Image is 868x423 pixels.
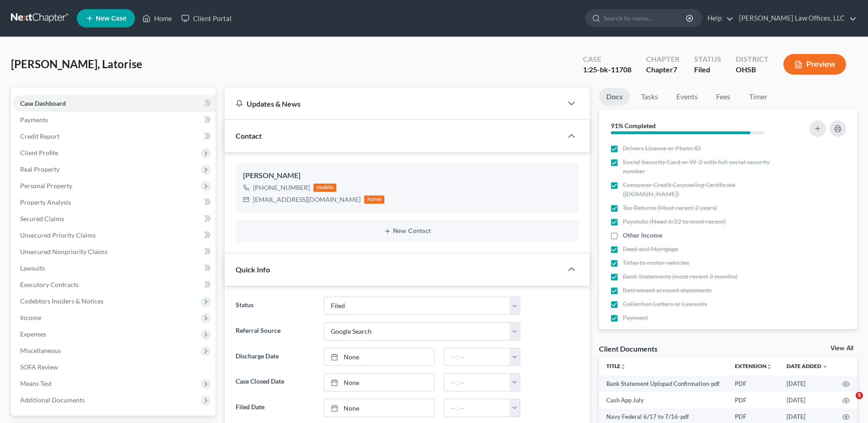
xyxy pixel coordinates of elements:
[583,54,631,65] div: Case
[599,344,658,353] div: Client Documents
[599,392,728,408] td: Cash App July
[231,399,319,417] label: Filed Date
[138,10,177,27] a: Home
[236,265,270,274] span: Quick Info
[177,10,236,27] a: Client Portal
[20,363,58,371] span: SOFA Review
[599,88,630,106] a: Docs
[669,88,705,106] a: Events
[623,157,785,176] span: Social Security Card or W-2 with full social security number
[623,144,701,153] span: Drivers License or Photo ID
[837,392,859,414] iframe: Intercom live chat
[13,244,216,260] a: Unsecured Nonpriority Claims
[623,258,689,267] span: Titles to motor vehicles
[13,194,216,211] a: Property Analysis
[20,330,46,338] span: Expenses
[611,122,656,130] strong: 91% Completed
[20,99,66,107] span: Case Dashboard
[20,132,59,140] span: Credit Report
[20,347,61,354] span: Miscellaneous
[20,297,103,305] span: Codebtors Insiders & Notices
[13,359,216,375] a: SOFA Review
[623,299,707,309] span: Collection Letters or Lawsuits
[620,364,626,369] i: unfold_more
[20,396,85,404] span: Additional Documents
[444,348,510,366] input: -- : --
[779,392,835,408] td: [DATE]
[20,182,72,190] span: Personal Property
[742,88,775,106] a: Timer
[822,364,828,369] i: expand_more
[709,88,738,106] a: Fees
[13,227,216,244] a: Unsecured Priority Claims
[623,217,726,226] span: Paystubs (Need 6/22 to most recent)
[444,399,510,417] input: -- : --
[728,392,779,408] td: PDF
[324,399,434,417] a: None
[324,374,434,391] a: None
[243,170,571,181] div: [PERSON_NAME]
[694,65,721,75] div: Filed
[13,277,216,293] a: Executory Contracts
[694,54,721,65] div: Status
[623,272,738,281] span: Bank Statements (most recent 3 months)
[444,374,510,391] input: -- : --
[20,149,58,157] span: Client Profile
[787,363,828,369] a: Date Added expand_more
[673,65,677,74] span: 7
[324,348,434,366] a: None
[20,380,52,387] span: Means Test
[13,128,216,145] a: Credit Report
[830,345,853,352] a: View All
[728,375,779,392] td: PDF
[606,363,626,369] a: Titleunfold_more
[20,248,108,255] span: Unsecured Nonpriority Claims
[20,215,64,222] span: Secured Claims
[646,65,679,75] div: Chapter
[13,260,216,277] a: Lawsuits
[20,165,59,173] span: Real Property
[231,322,319,341] label: Referral Source
[634,88,665,106] a: Tasks
[253,183,310,192] div: [PHONE_NUMBER]
[734,10,857,27] a: [PERSON_NAME] Law Offices, LLC
[231,373,319,391] label: Case Closed Date
[313,184,336,192] div: mobile
[243,228,571,235] button: New Contact
[13,112,216,128] a: Payments
[13,211,216,227] a: Secured Claims
[856,392,863,399] span: 5
[20,314,41,321] span: Income
[20,231,96,239] span: Unsecured Priority Claims
[623,286,712,295] span: Retirement account statements
[735,363,772,369] a: Extensionunfold_more
[766,364,772,369] i: unfold_more
[20,116,48,124] span: Payments
[253,195,361,204] div: [EMAIL_ADDRESS][DOMAIN_NAME]
[236,99,551,108] div: Updates & News
[623,203,717,212] span: Tax Returns (Most recent 2 years)
[236,131,262,140] span: Contact
[783,54,846,75] button: Preview
[646,54,679,65] div: Chapter
[623,313,648,322] span: Payment
[604,10,687,27] input: Search by name...
[364,195,384,204] div: home
[779,375,835,392] td: [DATE]
[231,297,319,315] label: Status
[20,198,71,206] span: Property Analysis
[20,281,79,288] span: Executory Contracts
[736,65,769,75] div: OHSB
[623,180,785,199] span: Consumer Credit Counseling Certificate ([DOMAIN_NAME])
[599,375,728,392] td: Bank Statement Uplopad Confirmation-pdf
[623,244,678,254] span: Deed and Mortgage
[11,57,142,70] span: [PERSON_NAME], Latorise
[231,348,319,366] label: Discharge Date
[13,95,216,112] a: Case Dashboard
[736,54,769,65] div: District
[703,10,733,27] a: Help
[583,65,631,75] div: 1:25-bk-11708
[20,264,45,272] span: Lawsuits
[623,231,662,240] span: Other Income
[96,15,126,22] span: New Case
